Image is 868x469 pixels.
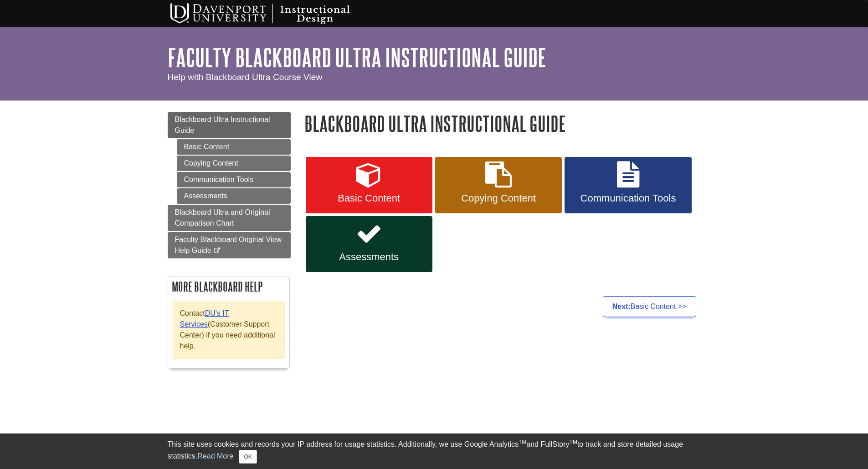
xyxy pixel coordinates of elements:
div: This site uses cookies and records your IP address for usage statistics. Additionally, we use Goo... [168,439,701,464]
a: Communication Tools [565,157,691,213]
span: Basic Content [313,192,426,204]
span: Faculty Blackboard Original View Help Guide [175,236,282,254]
a: Next:Basic Content >> [603,296,696,317]
span: Copying Content [442,192,555,204]
a: Communication Tools [177,172,291,187]
img: Davenport University Instructional Design [163,2,382,25]
i: This link opens in a new window [213,248,221,254]
h2: More Blackboard Help [168,277,289,296]
span: Assessments [313,251,426,263]
span: Blackboard Ultra and Original Comparison Chart [175,208,270,227]
span: Communication Tools [571,192,684,204]
a: Copying Content [435,157,562,213]
strong: Next: [612,303,631,310]
a: Faculty Blackboard Ultra Instructional Guide [168,43,546,71]
a: Assessments [177,188,291,204]
a: Basic Content [306,157,432,213]
div: Guide Page Menu [168,112,291,378]
button: Close [239,450,257,464]
div: Contact (Customer Support Center) if you need additional help. [173,301,285,359]
a: Blackboard Ultra and Original Comparison Chart [168,205,291,231]
a: Copying Content [177,156,291,171]
h1: Blackboard Ultra Instructional Guide [304,112,701,135]
a: Blackboard Ultra Instructional Guide [168,112,291,138]
span: Help with Blackboard Ultra Course View [168,72,323,82]
a: Read More [197,452,233,460]
a: DU's IT Services [180,309,229,328]
span: Blackboard Ultra Instructional Guide [175,116,270,134]
a: Faculty Blackboard Original View Help Guide [168,232,291,258]
sup: TM [570,439,577,445]
a: Basic Content [177,139,291,155]
a: Assessments [306,216,432,272]
sup: TM [519,439,526,445]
